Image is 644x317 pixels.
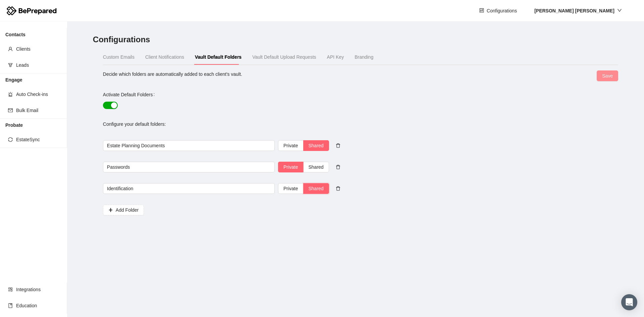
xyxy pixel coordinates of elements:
[103,89,158,100] label: Activate Default Folders
[195,54,241,60] strong: Vault Default Folders
[487,7,517,14] span: Configurations
[103,54,135,60] span: Custom Emails
[16,299,62,312] span: Education
[5,77,22,83] strong: Engage
[479,8,484,13] span: control
[103,183,275,194] input: Folder Name
[103,205,144,215] button: plusAdd Folder
[534,8,614,13] strong: [PERSON_NAME] [PERSON_NAME]
[597,70,618,81] button: Save
[355,54,373,60] span: Branding
[474,5,522,16] button: controlConfigurations
[103,102,118,109] button: Activate Default Folders
[336,143,340,148] span: delete
[5,122,23,128] strong: Probate
[8,92,13,97] span: alert
[327,54,344,60] span: API Key
[309,186,324,191] span: Shared
[252,54,316,60] span: Vault Default Upload Requests
[103,121,166,127] span: Configure your default folders:
[8,287,13,292] span: appstore-add
[529,5,627,16] button: [PERSON_NAME] [PERSON_NAME]
[283,143,298,148] span: Private
[8,137,13,142] span: sync
[8,63,13,67] span: funnel-plot
[8,303,13,308] span: book
[16,58,62,72] span: Leads
[93,34,618,45] h3: Configurations
[5,32,25,37] strong: Contacts
[16,42,62,56] span: Clients
[16,88,62,101] span: Auto Check-ins
[16,104,62,117] span: Bulk Email
[103,71,242,77] span: Decide which folders are automatically added to each client's vault.
[145,54,184,60] span: Client Notifications
[617,8,622,13] span: down
[16,283,62,296] span: Integrations
[103,140,275,151] input: Folder Name
[8,108,13,113] span: mail
[116,206,139,214] span: Add Folder
[8,47,13,51] span: user
[16,133,62,146] span: EstateSync
[283,164,298,170] span: Private
[283,186,298,191] span: Private
[621,294,637,310] div: Open Intercom Messenger
[103,162,275,172] input: Folder Name
[336,186,340,191] span: delete
[602,72,613,80] span: Save
[309,164,324,170] span: Shared
[108,208,113,213] span: plus
[336,165,340,169] span: delete
[309,143,324,148] span: Shared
